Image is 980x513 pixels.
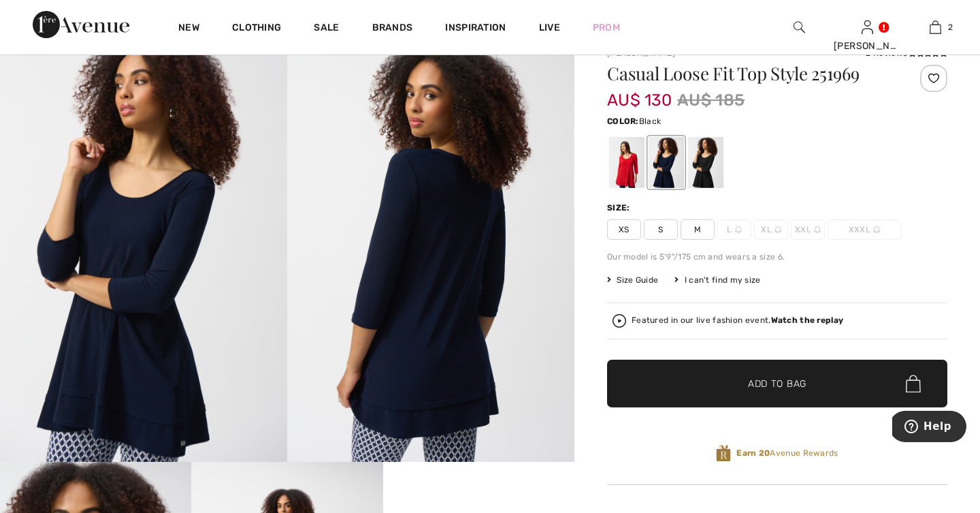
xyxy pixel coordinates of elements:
img: Bag.svg [906,375,921,392]
img: Watch the replay [612,314,626,328]
a: Sign In [862,20,873,33]
a: Sale [314,22,339,36]
button: Add to Bag [607,360,947,407]
div: Radiant red [609,137,644,188]
span: M [681,219,715,240]
div: I can't find my size [674,274,760,286]
img: 1ère Avenue [33,11,129,38]
span: Avenue Rewards [736,447,838,459]
h1: Casual Loose Fit Top Style 251969 [607,65,891,82]
img: Casual Loose Fit Top Style 251969. 2 [287,31,574,462]
span: Size Guide [607,274,658,286]
a: Brands [372,22,413,36]
span: L [717,219,751,240]
a: Clothing [232,22,281,36]
span: Add to Bag [748,377,806,391]
div: [PERSON_NAME] [834,39,900,53]
img: My Info [862,19,873,35]
img: My Bag [930,19,941,35]
div: Our model is 5'9"/175 cm and wears a size 6. [607,251,947,263]
span: Black [639,116,661,126]
a: 2 [902,19,968,35]
img: ring-m.svg [873,226,880,233]
span: S [644,219,678,240]
a: New [178,22,199,36]
img: search the website [794,19,805,35]
span: XXL [791,219,825,240]
strong: Watch the replay [771,315,844,325]
span: XXXL [828,219,901,240]
div: Black [688,137,723,188]
div: Featured in our live fashion event. [632,316,843,325]
div: Size: [607,202,633,214]
span: XS [607,219,641,240]
span: Inspiration [445,22,506,36]
img: ring-m.svg [774,226,781,233]
img: Avenue Rewards [716,444,731,463]
strong: Earn 20 [736,448,770,458]
span: Color: [607,116,639,126]
a: Live [539,20,560,35]
img: ring-m.svg [814,226,821,233]
iframe: Opens a widget where you can find more information [892,411,966,445]
img: ring-m.svg [735,226,742,233]
span: XL [754,219,788,240]
div: Midnight Blue [649,137,684,188]
span: 2 [948,21,953,33]
a: Prom [593,20,620,35]
span: AU$ 185 [677,88,745,112]
span: AU$ 130 [607,77,672,110]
